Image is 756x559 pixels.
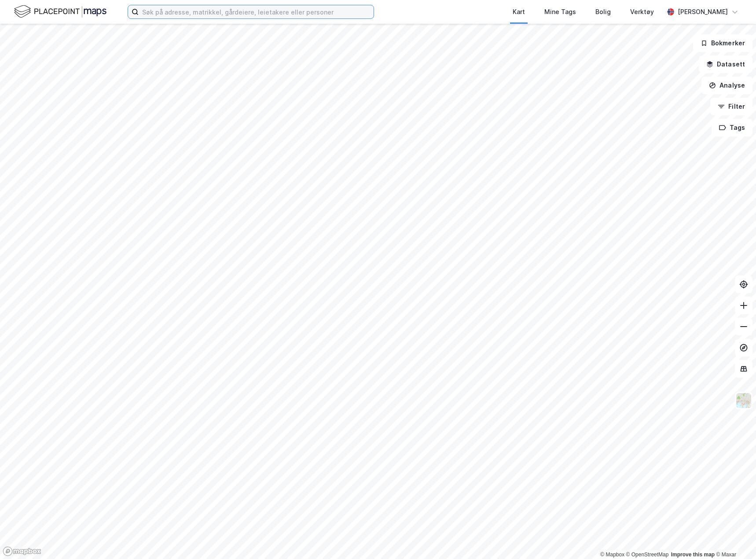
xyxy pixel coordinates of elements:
[630,7,654,17] div: Verktøy
[712,119,752,136] button: Tags
[712,517,756,559] iframe: Chat Widget
[678,7,728,17] div: [PERSON_NAME]
[735,392,752,409] img: Z
[595,7,611,17] div: Bolig
[626,552,669,558] a: OpenStreetMap
[712,517,756,559] div: Kontrollprogram for chat
[14,4,106,19] img: logo.f888ab2527a4732fd821a326f86c7f29.svg
[513,7,525,17] div: Kart
[710,98,752,115] button: Filter
[701,77,752,94] button: Analyse
[671,552,715,558] a: Improve this map
[139,5,374,18] input: Søk på adresse, matrikkel, gårdeiere, leietakere eller personer
[3,546,41,556] a: Mapbox homepage
[544,7,576,17] div: Mine Tags
[600,552,624,558] a: Mapbox
[699,55,752,73] button: Datasett
[693,34,752,52] button: Bokmerker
